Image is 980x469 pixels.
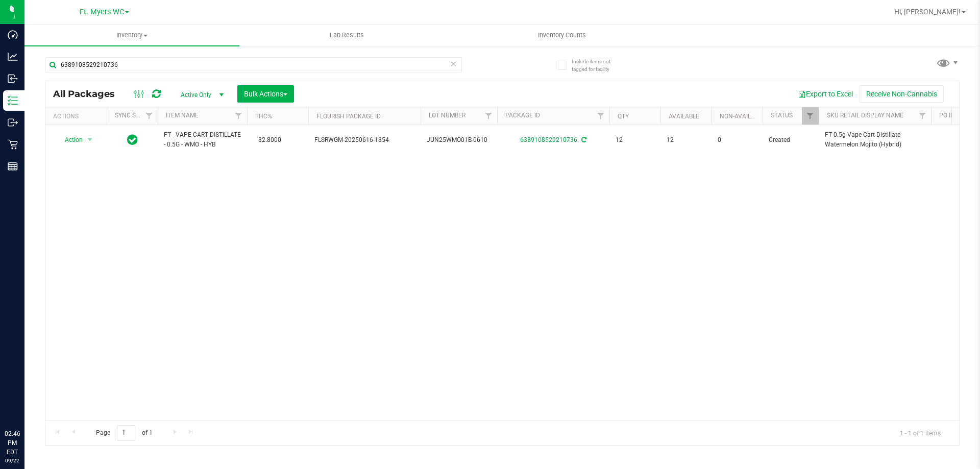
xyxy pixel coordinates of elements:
span: Page of 1 [87,425,161,441]
span: Inventory [24,31,239,40]
a: Non-Available [720,113,765,120]
inline-svg: Inventory [8,95,18,106]
a: Filter [802,107,819,125]
a: Available [669,113,699,120]
a: Inventory Counts [454,24,669,46]
a: Filter [593,107,609,125]
button: Export to Excel [791,85,860,103]
span: Hi, [PERSON_NAME]! [894,8,961,16]
span: All Packages [53,88,125,100]
span: In Sync [127,133,138,147]
inline-svg: Retail [8,139,18,150]
span: Action [56,133,83,147]
p: 02:46 PM EDT [5,429,20,457]
inline-svg: Dashboard [8,30,18,40]
a: Lot Number [429,112,465,119]
inline-svg: Inbound [8,73,18,84]
a: THC% [255,113,272,120]
span: 82.8000 [253,133,286,147]
button: Receive Non-Cannabis [860,85,944,103]
span: 12 [667,135,705,145]
span: Include items not tagged for facility [572,58,623,73]
a: Flourish Package ID [316,113,381,120]
a: Item Name [166,112,199,119]
span: FLSRWGM-20250616-1854 [314,135,414,145]
input: Search Package ID, Item Name, SKU, Lot or Part Number... [45,57,462,72]
a: Filter [914,107,931,125]
span: 1 - 1 of 1 items [892,425,949,440]
a: Inventory [24,24,239,46]
span: JUN25WMO01B-0610 [427,135,491,145]
a: Filter [480,107,497,125]
span: FT - VAPE CART DISTILLATE - 0.5G - WMO - HYB [164,130,241,150]
span: select [84,133,96,147]
a: Lab Results [239,24,454,46]
inline-svg: Outbound [8,117,18,128]
a: PO ID [939,112,954,119]
span: Sync from Compliance System [580,136,586,143]
span: Bulk Actions [244,90,287,98]
p: 09/22 [5,457,20,464]
a: 6389108529210736 [520,136,577,143]
iframe: Resource center unread badge [30,386,42,398]
iframe: Resource center [10,387,41,418]
button: Bulk Actions [237,85,294,103]
a: Status [771,112,793,119]
span: FT 0.5g Vape Cart Distillate Watermelon Mojito (Hybrid) [825,130,925,150]
a: Sync Status [115,112,154,119]
inline-svg: Reports [8,161,18,171]
span: Ft. Myers WC [80,8,124,16]
div: Actions [53,113,103,120]
a: Qty [618,113,629,120]
span: Lab Results [316,31,378,40]
a: Filter [141,107,158,125]
a: Sku Retail Display Name [827,112,903,119]
span: 0 [718,135,756,145]
input: 1 [117,425,135,441]
span: Inventory Counts [524,31,600,40]
span: Created [769,135,813,145]
a: Package ID [505,112,540,119]
span: Clear [450,57,457,70]
span: 12 [616,135,654,145]
a: Filter [230,107,247,125]
inline-svg: Analytics [8,52,18,62]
